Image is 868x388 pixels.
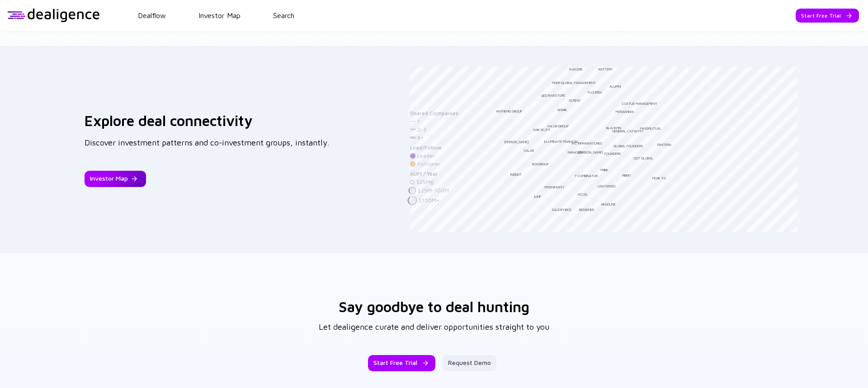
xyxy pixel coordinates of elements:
div: Spark [557,108,567,112]
div: Speedinvest [544,185,565,189]
button: Start Free Trial [796,9,859,23]
div: KaszeK [570,67,583,71]
div: Oak HC/FT [533,127,550,132]
div: Insight [510,172,522,177]
div: IFC InfraVentures [572,141,602,145]
div: Anthemis Group [496,109,522,113]
div: [PERSON_NAME] [504,140,529,144]
div: Jump [533,194,541,199]
div: Alumni [609,84,621,89]
div: MassMutual [640,126,661,131]
span: Let dealigence curate and deliver opportunities straight to you [319,321,549,333]
div: Valar [524,148,534,153]
div: Y Combinator [575,173,598,178]
a: Dealflow [138,11,166,19]
div: QED Investors [541,93,565,98]
div: Salesforce [552,207,571,212]
div: Flourish [588,90,602,94]
a: Investor Map [198,11,241,19]
div: Global Founders [613,144,643,148]
div: ACrew [569,98,580,103]
div: [PERSON_NAME] [578,150,603,154]
div: Tiger Global Management [552,80,596,85]
div: Battery [599,67,613,71]
button: Request Demo [443,355,496,371]
div: Ribbit [623,173,631,178]
a: Search [273,11,294,19]
div: Accel [578,192,588,196]
div: Illuminate Financial [544,139,579,144]
span: Discover investment patterns and co-investment groups, instantly. [85,138,330,147]
div: Coatue Management [622,101,657,106]
div: Paradigm [568,150,583,154]
button: Investor Map [85,171,146,187]
div: Valor Group [547,124,569,128]
div: Headline [601,202,616,206]
div: Founders [604,151,621,156]
button: Start Free Trial [368,355,435,371]
div: General Catalyst [612,129,644,133]
div: Pantera [657,142,671,147]
div: Lightspeed [598,184,616,188]
div: DST Global [634,156,653,160]
h3: Explore deal connectivity [85,112,330,129]
div: BlackFin [606,126,621,130]
div: Monashees [616,109,634,114]
div: Peak XV [652,176,666,180]
div: BoxGroup [532,162,549,166]
div: Bessemer [579,207,594,212]
div: Tribe [600,168,608,172]
h3: Say goodbye to deal hunting [339,298,529,315]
